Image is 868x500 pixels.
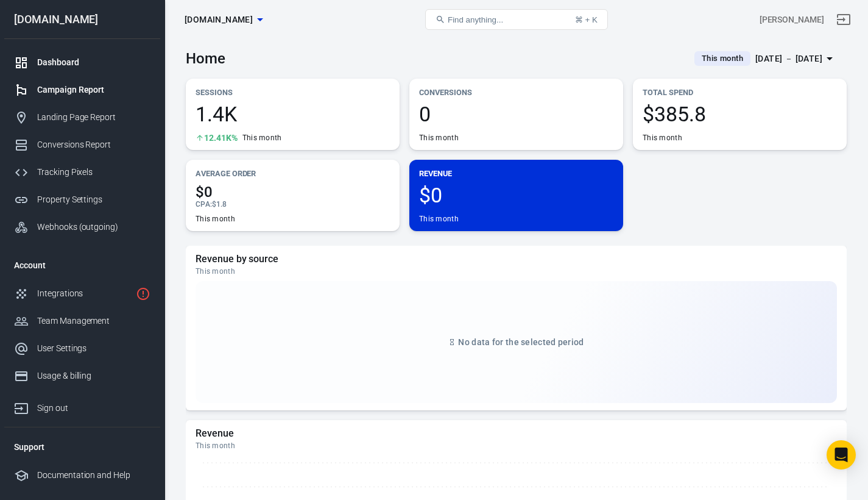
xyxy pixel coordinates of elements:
[419,86,613,99] p: Conversions
[37,193,150,206] div: Property Settings
[458,337,584,347] span: No data for the selected period
[180,9,267,31] button: [DOMAIN_NAME]
[4,362,160,390] a: Usage & billing
[136,287,150,301] svg: 1 networks not verified yet
[37,84,150,96] div: Campaign Report
[4,432,160,462] li: Support
[4,390,160,422] a: Sign out
[425,9,608,30] button: Find anything...⌘ + K
[829,5,858,34] a: Sign out
[419,167,613,180] p: Revenue
[419,185,613,205] span: $0
[37,56,150,69] div: Dashboard
[755,51,822,66] div: [DATE] － [DATE]
[448,15,503,24] span: Find anything...
[196,214,235,224] div: This month
[760,13,824,26] div: Account id: GXqx2G2u
[697,52,748,65] span: This month
[37,111,150,124] div: Landing Page Report
[196,253,837,265] h5: Revenue by source
[196,185,390,199] span: $0
[4,131,160,159] a: Conversions Report
[575,15,598,24] div: ⌘ + K
[204,134,238,142] span: 12.41K%
[643,104,837,124] span: $385.8
[827,440,856,470] div: Open Intercom Messenger
[37,166,150,179] div: Tracking Pixels
[4,280,160,307] a: Integrations
[37,315,150,327] div: Team Management
[196,441,837,451] div: This month
[4,186,160,213] a: Property Settings
[4,159,160,186] a: Tracking Pixels
[196,266,837,276] div: This month
[685,49,847,69] button: This month[DATE] － [DATE]
[37,138,150,151] div: Conversions Report
[4,76,160,104] a: Campaign Report
[419,104,613,124] span: 0
[37,287,131,300] div: Integrations
[196,104,390,124] span: 1.4K
[643,133,682,143] div: This month
[4,104,160,131] a: Landing Page Report
[4,213,160,241] a: Webhooks (outgoing)
[196,167,390,180] p: Average Order
[37,469,150,482] div: Documentation and Help
[4,251,160,280] li: Account
[212,200,227,209] span: $1.8
[196,86,390,99] p: Sessions
[4,307,160,335] a: Team Management
[37,370,150,382] div: Usage & billing
[37,221,150,234] div: Webhooks (outgoing)
[196,427,837,440] h5: Revenue
[643,86,837,99] p: Total Spend
[196,200,212,209] span: CPA :
[185,12,253,27] span: worldwidehealthytip.com
[4,14,160,25] div: [DOMAIN_NAME]
[186,50,225,67] h3: Home
[37,402,150,415] div: Sign out
[419,214,459,224] div: This month
[419,133,459,143] div: This month
[242,133,282,143] div: This month
[4,49,160,76] a: Dashboard
[37,342,150,355] div: User Settings
[4,335,160,362] a: User Settings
